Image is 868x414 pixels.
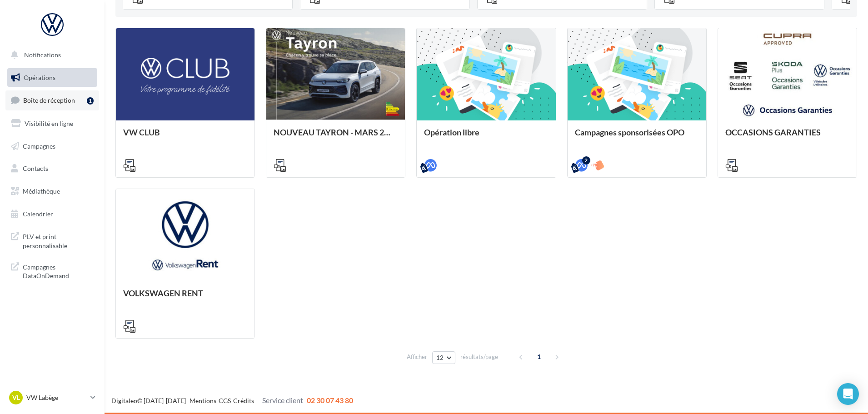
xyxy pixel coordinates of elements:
[274,128,398,146] div: NOUVEAU TAYRON - MARS 2025
[575,128,699,146] div: Campagnes sponsorisées OPO
[5,257,99,284] a: Campagnes DataOnDemand
[111,397,353,404] span: © [DATE]-[DATE] - - -
[407,353,427,361] span: Afficher
[23,165,48,172] span: Contacts
[532,349,546,364] span: 1
[123,289,247,307] div: VOLKSWAGEN RENT
[111,397,137,404] a: Digitaleo
[5,137,99,156] a: Campagnes
[5,159,99,178] a: Contacts
[23,96,75,104] span: Boîte de réception
[7,389,97,406] a: VL VW Labège
[87,97,94,105] div: 1
[233,397,254,404] a: Crédits
[23,142,55,150] span: Campagnes
[5,68,99,87] a: Opérations
[12,393,20,402] span: VL
[219,397,231,404] a: CGS
[23,261,94,280] span: Campagnes DataOnDemand
[24,74,55,81] span: Opérations
[262,396,303,404] span: Service client
[5,90,99,110] a: Boîte de réception1
[424,128,548,146] div: Opération libre
[23,210,53,218] span: Calendrier
[5,205,99,224] a: Calendrier
[190,397,216,404] a: Mentions
[23,230,94,250] span: PLV et print personnalisable
[5,182,99,201] a: Médiathèque
[23,187,60,195] span: Médiathèque
[5,114,99,133] a: Visibilité en ligne
[24,51,61,59] span: Notifications
[436,354,444,361] span: 12
[582,156,590,165] div: 2
[26,393,87,402] p: VW Labège
[5,227,99,254] a: PLV et print personnalisable
[307,396,353,404] span: 02 30 07 43 80
[5,45,95,65] button: Notifications
[837,383,859,405] div: Open Intercom Messenger
[25,120,73,127] span: Visibilité en ligne
[123,128,247,146] div: VW CLUB
[460,353,498,361] span: résultats/page
[725,128,849,146] div: OCCASIONS GARANTIES
[432,351,455,364] button: 12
